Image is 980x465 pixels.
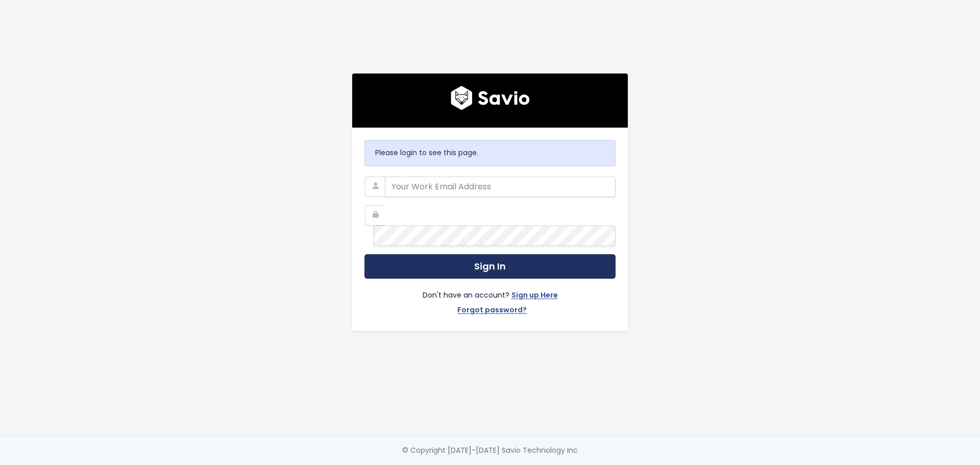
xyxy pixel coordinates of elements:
p: Please login to see this page. [375,146,605,159]
input: Your Work Email Address [385,177,616,197]
button: Sign In [364,254,616,279]
div: © Copyright [DATE]-[DATE] Savio Technology Inc [402,444,578,457]
a: Sign up Here [511,289,558,304]
a: Forgot password? [457,304,527,319]
div: Don't have an account? [364,279,616,319]
img: logo600x187.a314fd40982d.png [451,86,530,110]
